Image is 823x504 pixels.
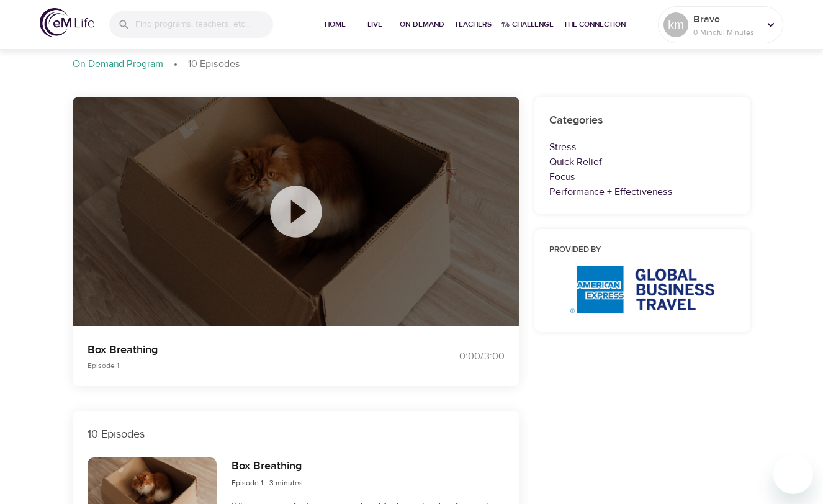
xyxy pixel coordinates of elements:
[360,18,390,31] span: Live
[549,169,735,184] p: Focus
[88,360,397,371] p: Episode 1
[232,478,303,488] span: Episode 1 - 3 minutes
[549,155,735,169] p: Quick Relief
[693,12,759,27] p: Brave
[549,184,735,199] p: Performance + Effectiveness
[411,349,505,364] div: 0:00 / 3:00
[773,454,813,494] iframe: Button to launch messaging window
[663,12,688,37] div: km
[570,266,714,313] img: AmEx%20GBT%20logo.png
[73,57,750,72] nav: breadcrumb
[501,18,554,31] span: 1% Challenge
[73,57,163,71] p: On-Demand Program
[400,18,444,31] span: On-Demand
[188,57,240,71] p: 10 Episodes
[40,8,94,37] img: logo
[320,18,350,31] span: Home
[549,244,735,257] h6: Provided by
[549,140,735,155] p: Stress
[135,11,273,38] input: Find programs, teachers, etc...
[693,27,759,38] p: 0 Mindful Minutes
[549,112,735,130] h6: Categories
[564,18,626,31] span: The Connection
[232,457,303,475] h6: Box Breathing
[454,18,492,31] span: Teachers
[88,341,397,358] p: Box Breathing
[88,426,505,443] p: 10 Episodes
